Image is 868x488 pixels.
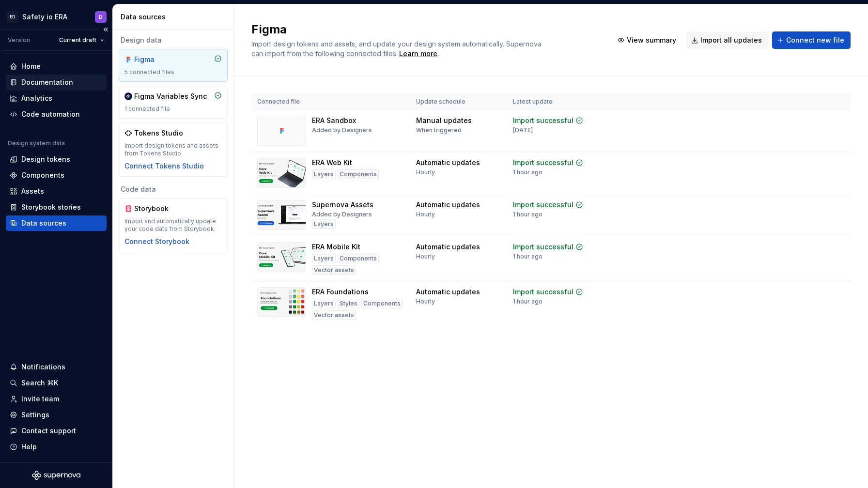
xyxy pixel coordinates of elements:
[399,49,437,59] div: Learn more
[6,359,107,375] button: Notifications
[21,442,37,452] div: Help
[119,86,228,119] a: Figma Variables Sync1 connected file
[251,94,410,110] th: Connected file
[416,253,435,260] div: Hourly
[312,200,373,210] div: Supernova Assets
[134,204,181,213] div: Storybook
[134,91,207,101] div: Figma Variables Sync
[251,40,543,58] span: Import design tokens and assets, and update your design system automatically. Supernova can impor...
[613,31,682,49] button: View summary
[21,410,49,420] div: Settings
[312,310,356,320] div: Vector assets
[513,211,542,218] div: 1 hour ago
[119,49,228,82] a: Figma5 connected files
[416,158,480,168] div: Automatic updates
[124,161,204,171] button: Connect Tokens Studio
[21,426,76,436] div: Contact support
[513,287,573,297] div: Import successful
[21,109,80,119] div: Code automation
[21,378,58,388] div: Search ⌘K
[361,299,403,308] div: Components
[21,218,66,228] div: Data sources
[312,116,356,125] div: ERA Sandbox
[21,170,64,180] div: Components
[513,298,542,305] div: 1 hour ago
[338,169,379,179] div: Components
[124,68,222,76] div: 5 connected files
[21,362,65,372] div: Notifications
[513,126,533,134] div: [DATE]
[627,35,676,45] span: View summary
[513,242,573,252] div: Import successful
[513,168,542,176] div: 1 hour ago
[99,23,112,36] button: Collapse sidebar
[686,31,768,49] button: Import all updates
[786,35,844,45] span: Connect new file
[119,198,228,252] a: StorybookImport and automatically update your code data from Storybook.Connect Storybook
[772,31,851,49] button: Connect new file
[32,471,80,480] svg: Supernova Logo
[124,142,222,157] div: Import design tokens and assets from Tokens Studio
[398,50,439,58] span: .
[312,211,372,218] div: Added by Designers
[312,287,369,297] div: ERA Foundations
[119,122,228,177] a: Tokens StudioImport design tokens and assets from Tokens StudioConnect Tokens Studio
[6,152,107,167] a: Design tokens
[251,22,601,37] h2: Figma
[6,91,107,106] a: Analytics
[6,75,107,90] a: Documentation
[124,105,222,113] div: 1 connected file
[513,253,542,260] div: 1 hour ago
[416,168,435,176] div: Hourly
[6,59,107,74] a: Home
[416,298,435,305] div: Hourly
[6,439,107,455] button: Help
[21,394,59,404] div: Invite team
[312,219,336,229] div: Layers
[416,242,480,252] div: Automatic updates
[6,215,107,231] a: Data sources
[312,299,336,308] div: Layers
[119,184,228,194] div: Code data
[416,116,472,125] div: Manual updates
[338,254,379,263] div: Components
[21,154,70,164] div: Design tokens
[8,36,30,44] div: Version
[410,94,507,110] th: Update schedule
[312,265,356,275] div: Vector assets
[121,12,230,22] div: Data sources
[59,36,96,44] span: Current draft
[513,200,573,210] div: Import successful
[8,139,65,147] div: Design system data
[119,35,228,45] div: Design data
[6,107,107,122] a: Code automation
[416,211,435,218] div: Hourly
[6,183,107,199] a: Assets
[2,6,110,27] button: EDSafety io ERAD
[513,116,573,125] div: Import successful
[312,254,336,263] div: Layers
[416,200,480,210] div: Automatic updates
[6,375,107,391] button: Search ⌘K
[22,12,67,22] div: Safety io ERA
[55,33,108,47] button: Current draft
[6,168,107,183] a: Components
[134,55,181,64] div: Figma
[124,237,189,246] button: Connect Storybook
[416,287,480,297] div: Automatic updates
[312,158,352,168] div: ERA Web Kit
[21,93,52,103] div: Analytics
[6,423,107,439] button: Contact support
[7,11,18,23] div: ED
[21,77,73,87] div: Documentation
[134,128,183,138] div: Tokens Studio
[312,242,360,252] div: ERA Mobile Kit
[312,126,372,134] div: Added by Designers
[312,169,336,179] div: Layers
[21,186,44,196] div: Assets
[416,126,462,134] div: When triggered
[507,94,608,110] th: Latest update
[21,202,81,212] div: Storybook stories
